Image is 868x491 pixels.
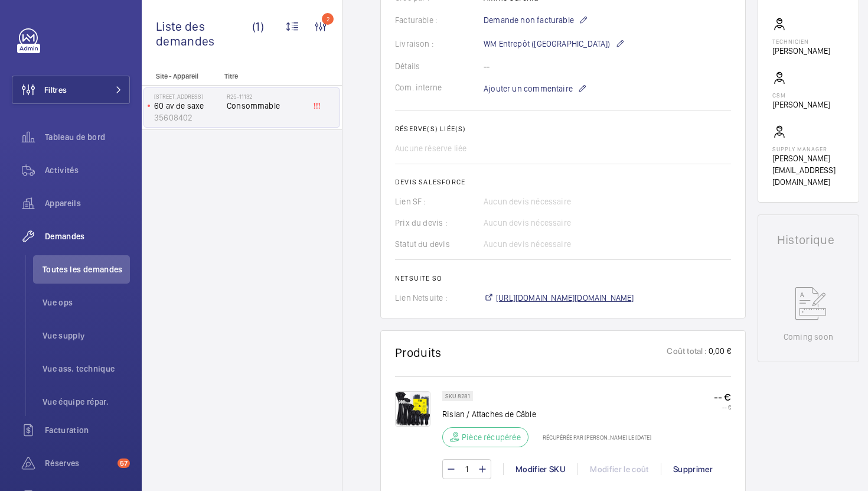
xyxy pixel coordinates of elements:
[154,100,222,112] p: 60 av de saxe
[484,37,625,51] p: WM Entrepôt ([GEOGRAPHIC_DATA])
[484,292,634,304] a: [URL][DOMAIN_NAME][DOMAIN_NAME]
[395,125,731,133] h2: Réserve(s) liée(s)
[154,93,222,100] p: [STREET_ADDRESS]
[445,394,470,398] p: SKU 8281
[503,463,577,475] div: Modifier SKU
[707,345,731,360] p: 0,00 €
[496,292,634,304] span: [URL][DOMAIN_NAME][DOMAIN_NAME]
[772,152,844,188] p: [PERSON_NAME][EMAIL_ADDRESS][DOMAIN_NAME]
[45,230,130,242] span: Demandes
[44,84,67,96] span: Filtres
[227,93,305,100] h2: R25-11132
[442,408,651,420] p: Rislan / Attaches de Câble
[484,14,574,26] span: Demande non facturable
[224,72,302,80] p: Titre
[772,38,830,45] p: Technicien
[661,463,725,475] div: Supprimer
[45,131,130,143] span: Tableau de bord
[667,345,707,360] p: Coût total :
[484,83,573,95] span: Ajouter un commentaire
[714,391,731,404] p: -- €
[43,363,130,375] span: Vue ass. technique
[784,331,833,343] p: Coming soon
[43,264,130,275] span: Toutes les demandes
[45,197,130,209] span: Appareils
[118,459,130,468] span: 57
[45,457,113,469] span: Réserves
[536,434,651,441] p: Récupérée par [PERSON_NAME] le [DATE]
[45,424,130,436] span: Facturation
[395,345,442,360] h1: Produits
[227,100,305,112] span: Consommable
[395,274,731,282] h2: Netsuite SO
[156,19,252,48] span: Liste des demandes
[43,396,130,408] span: Vue équipe répar.
[142,72,220,80] p: Site - Appareil
[714,404,731,411] p: -- €
[772,45,830,57] p: [PERSON_NAME]
[45,164,130,176] span: Activités
[772,99,830,110] p: [PERSON_NAME]
[154,112,222,123] p: 35608402
[777,234,840,246] h1: Historique
[43,330,130,342] span: Vue supply
[395,391,430,427] img: JYOgaUdLv4BKdYyisYYMpmE96wgtYKYOPd6abM6RnMn7YrdW.jpeg
[462,431,521,443] p: Pièce récupérée
[12,76,130,104] button: Filtres
[772,92,830,99] p: CSM
[772,145,844,152] p: Supply manager
[43,297,130,308] span: Vue ops
[395,178,731,186] h2: Devis Salesforce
